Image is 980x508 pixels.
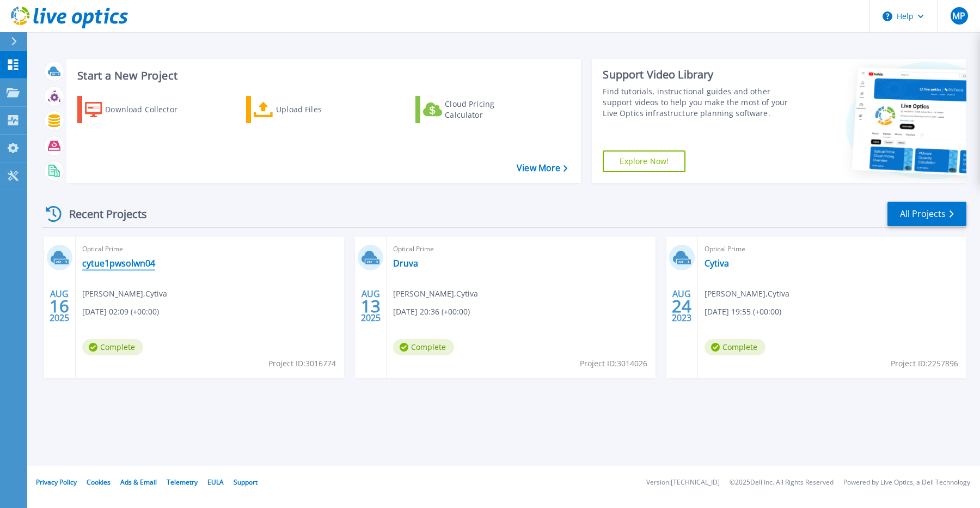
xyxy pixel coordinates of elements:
[393,258,418,269] a: Druva
[36,477,77,487] a: Privacy Policy
[82,339,143,355] span: Complete
[77,96,199,123] a: Download Collector
[82,306,159,318] span: [DATE] 02:09 (+00:00)
[517,163,567,173] a: View More
[952,11,965,20] span: MP
[42,201,162,227] div: Recent Projects
[167,477,198,487] a: Telemetry
[268,358,336,370] span: Project ID: 3016774
[730,479,834,486] li: © 2025 Dell Inc. All Rights Reserved
[393,306,470,318] span: [DATE] 20:36 (+00:00)
[705,243,960,255] span: Optical Prime
[705,306,781,318] span: [DATE] 19:55 (+00:00)
[415,96,537,123] a: Cloud Pricing Calculator
[393,339,454,355] span: Complete
[887,202,966,226] a: All Projects
[672,301,691,311] span: 24
[393,288,478,300] span: [PERSON_NAME] , Cytiva
[361,301,381,311] span: 13
[445,99,532,120] div: Cloud Pricing Calculator
[705,288,789,300] span: [PERSON_NAME] , Cytiva
[646,479,720,486] li: Version: [TECHNICAL_ID]
[50,301,69,311] span: 16
[276,99,363,120] div: Upload Files
[87,477,111,487] a: Cookies
[603,68,793,82] div: Support Video Library
[603,150,685,172] a: Explore Now!
[705,339,765,355] span: Complete
[77,70,567,82] h3: Start a New Project
[246,96,367,123] a: Upload Files
[82,288,167,300] span: [PERSON_NAME] , Cytiva
[705,258,729,269] a: Cytiva
[843,479,970,486] li: Powered by Live Optics, a Dell Technology
[603,86,793,119] div: Find tutorials, instructional guides and other support videos to help you make the most of your L...
[105,99,192,120] div: Download Collector
[891,358,958,370] span: Project ID: 2257896
[120,477,157,487] a: Ads & Email
[393,243,648,255] span: Optical Prime
[82,258,155,269] a: cytue1pwsolwn04
[234,477,258,487] a: Support
[49,286,70,326] div: AUG 2025
[82,243,338,255] span: Optical Prime
[671,286,692,326] div: AUG 2023
[360,286,381,326] div: AUG 2025
[580,358,647,370] span: Project ID: 3014026
[207,477,224,487] a: EULA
